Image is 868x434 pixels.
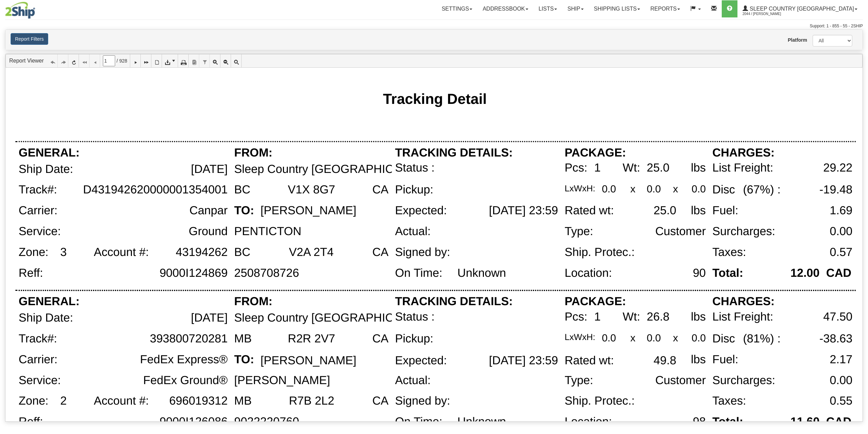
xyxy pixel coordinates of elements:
[477,0,533,17] a: Addressbook
[372,184,388,196] div: CA
[94,395,149,408] div: Account #:
[693,267,706,280] div: 90
[565,354,614,367] div: Rated wt:
[395,395,450,408] div: Signed by:
[565,295,626,308] div: PACKAGE:
[289,246,334,259] div: V2A 2T4
[141,54,151,67] a: Last Page
[647,333,661,343] div: 0.0
[234,395,252,408] div: MB
[5,2,35,19] img: logo2044.jpg
[743,333,781,345] div: (81%) :
[160,267,228,280] div: 9000I124869
[436,0,477,17] a: Settings
[372,333,388,345] div: CA
[117,57,118,64] span: /
[234,267,299,280] div: 2508708726
[210,54,220,67] a: Zoom In
[260,354,356,367] div: [PERSON_NAME]
[234,225,301,238] div: PENTICTON
[11,33,48,45] button: Report Filters
[565,374,593,387] div: Type:
[234,184,250,196] div: BC
[565,184,595,193] div: LxWxH:
[830,353,852,366] div: 2.17
[395,333,433,345] div: Pickup:
[691,353,706,366] div: lbs
[288,333,335,345] div: R2R 2V7
[220,54,231,67] a: Zoom Out
[83,184,228,196] div: D431942620000001354001
[395,267,442,280] div: On Time:
[743,184,781,196] div: (67%) :
[713,246,746,259] div: Taxes:
[189,204,228,217] div: Canpar
[19,416,43,429] div: Reff:
[748,6,854,12] span: Sleep Country [GEOGRAPHIC_DATA]
[823,162,852,175] div: 29.22
[19,184,57,196] div: Track#:
[713,225,775,238] div: Surcharges:
[234,416,299,429] div: 9022220760
[823,311,852,324] div: 47.50
[140,353,228,366] div: FedEx Express®
[692,184,706,194] div: 0.0
[565,333,595,342] div: LxWxH:
[565,225,593,238] div: Type:
[178,54,189,67] a: Print
[162,54,178,67] a: Export
[19,225,61,238] div: Service:
[594,162,601,175] div: 1
[19,246,49,259] div: Zone:
[372,395,388,408] div: CA
[19,374,61,387] div: Service:
[830,225,852,238] div: 0.00
[630,184,635,194] div: x
[713,333,735,345] div: Disc
[143,374,228,387] div: FedEx Ground®
[819,184,853,196] div: -19.48
[234,204,254,217] div: TO:
[737,0,863,17] a: Sleep Country [GEOGRAPHIC_DATA] 2044 / [PERSON_NAME]
[655,225,706,238] div: Customer
[9,58,44,64] a: Report Viewer
[160,416,228,429] div: 9000I126086
[19,312,73,325] div: Ship Date:
[565,146,626,159] div: PACKAGE:
[395,246,450,259] div: Signed by:
[395,225,431,238] div: Actual:
[826,267,852,280] div: CAD
[790,267,819,280] div: 12.00
[565,311,587,324] div: Pcs:
[19,395,49,408] div: Zone:
[234,246,250,259] div: BC
[852,182,867,252] iframe: chat widget
[60,246,67,259] div: 3
[713,311,773,324] div: List Freight:
[647,162,669,175] div: 25.0
[713,162,773,175] div: List Freight:
[713,395,746,408] div: Taxes:
[234,295,272,308] div: FROM:
[562,0,588,17] a: Ship
[234,163,433,176] div: Sleep Country [GEOGRAPHIC_DATA]
[830,395,852,408] div: 0.55
[119,57,127,64] span: 928
[653,204,676,217] div: 25.0
[191,163,228,176] div: [DATE]
[673,333,678,343] div: x
[19,204,58,217] div: Carrier:
[150,333,228,345] div: 393800720281
[713,204,738,217] div: Fuel:
[830,246,852,259] div: 0.57
[231,54,242,67] a: Toggle FullPage/PageWidth
[691,311,706,324] div: lbs
[565,162,587,175] div: Pcs:
[713,416,743,429] div: Total:
[234,353,254,366] div: TO:
[19,267,43,280] div: Reff:
[830,204,852,217] div: 1.69
[489,204,558,217] div: [DATE] 23:59
[19,333,57,345] div: Track#:
[565,395,635,408] div: Ship. Protec.:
